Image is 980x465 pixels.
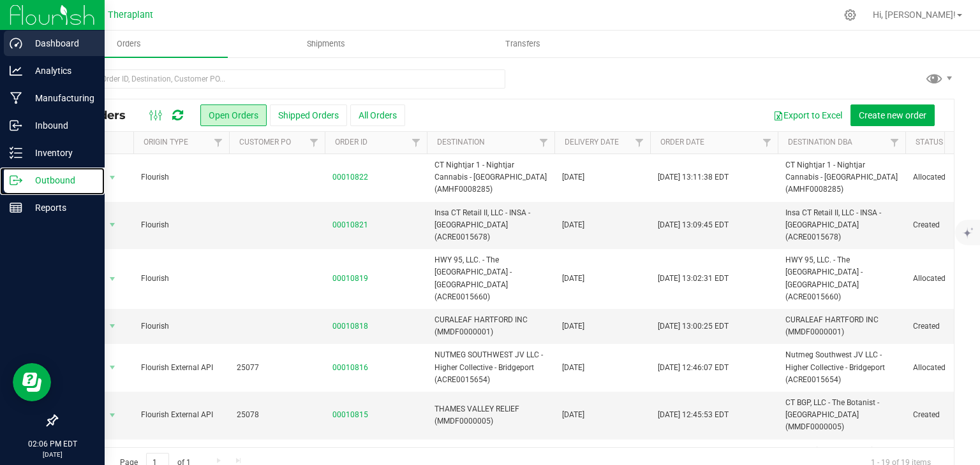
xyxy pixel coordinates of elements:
p: 02:06 PM EDT [6,438,99,450]
a: 00010821 [332,219,368,231]
span: select [105,359,121,376]
a: 00010816 [332,362,368,374]
a: Filter [304,132,325,154]
span: [DATE] [562,409,584,421]
a: Status [916,138,943,147]
inline-svg: Inventory [10,147,22,159]
span: CURALEAF HARTFORD INC (MMDF0000001) [434,314,547,338]
span: 25078 [237,409,317,421]
span: [DATE] [562,362,584,374]
a: 00010819 [332,273,368,285]
span: [DATE] [562,273,584,285]
button: Create new order [850,104,935,126]
inline-svg: Analytics [10,64,22,77]
p: Dashboard [22,36,99,51]
span: CT Nightjar 1 - Nightjar Cannabis - [GEOGRAPHIC_DATA] (AMHF0008285) [785,159,898,196]
a: Delivery Date [565,138,619,147]
inline-svg: Reports [10,201,22,214]
button: Open Orders [200,104,267,126]
inline-svg: Outbound [10,174,22,187]
p: Outbound [22,173,99,188]
span: select [105,169,121,187]
p: Manufacturing [22,90,99,106]
span: [DATE] 13:11:38 EDT [658,171,729,183]
span: [DATE] [562,171,584,183]
span: HWY 95, LLC. - The [GEOGRAPHIC_DATA] - [GEOGRAPHIC_DATA] (ACRE0015660) [785,254,898,303]
a: Filter [208,132,229,154]
span: select [105,406,121,424]
a: Shipments [228,31,425,57]
p: Inventory [22,145,99,161]
a: Filter [757,132,778,154]
a: 00010815 [332,409,368,421]
a: Transfers [424,31,621,57]
a: 00010822 [332,171,368,183]
span: THAMES VALLEY RELIEF (MMDF0000005) [434,403,547,427]
span: HWY 95, LLC. - The [GEOGRAPHIC_DATA] - [GEOGRAPHIC_DATA] (ACRE0015660) [434,254,547,303]
span: [DATE] 12:45:53 EDT [658,409,729,421]
span: Flourish [141,320,221,333]
input: Search Order ID, Destination, Customer PO... [56,69,505,89]
span: [DATE] [562,320,584,333]
span: 25077 [237,362,317,374]
inline-svg: Manufacturing [10,92,22,104]
p: Inbound [22,118,99,133]
span: Create new order [859,110,926,120]
span: Flourish External API [141,409,221,421]
a: Filter [406,132,427,154]
span: Shipments [290,38,362,50]
span: Flourish [141,273,221,285]
span: select [105,216,121,234]
a: Filter [884,132,905,154]
span: Transfers [488,38,558,50]
a: Order ID [335,138,367,147]
span: Nutmeg Southwest JV LLC - Higher Collective - Bridgeport (ACRE0015654) [785,349,898,386]
button: Export to Excel [765,104,850,126]
span: CURALEAF HARTFORD INC (MMDF0000001) [785,314,898,338]
span: [DATE] [562,219,584,231]
a: Filter [629,132,650,154]
button: Shipped Orders [270,104,347,126]
span: Insa CT Retail II, LLC - INSA - [GEOGRAPHIC_DATA] (ACRE0015678) [434,207,547,244]
span: Theraplant [108,10,153,20]
span: [DATE] 13:09:45 EDT [658,219,729,231]
span: Flourish External API [141,362,221,374]
span: [DATE] 13:00:25 EDT [658,320,729,333]
span: select [105,317,121,335]
span: CT BGP, LLC - The Botanist - [GEOGRAPHIC_DATA] (MMDF0000005) [785,397,898,434]
span: Insa CT Retail II, LLC - INSA - [GEOGRAPHIC_DATA] (ACRE0015678) [785,207,898,244]
span: Hi, [PERSON_NAME]! [873,10,956,20]
p: Reports [22,200,99,215]
a: Filter [533,132,554,154]
span: Flourish [141,171,221,183]
span: Flourish [141,219,221,231]
span: select [105,270,121,288]
p: [DATE] [6,450,99,459]
span: NUTMEG SOUTHWEST JV LLC - Higher Collective - Bridgeport (ACRE0015654) [434,349,547,386]
span: CT Nightjar 1 - Nightjar Cannabis - [GEOGRAPHIC_DATA] (AMHF0008285) [434,159,547,196]
a: Origin Type [144,138,188,147]
button: All Orders [350,104,405,126]
inline-svg: Dashboard [10,37,22,50]
span: [DATE] 13:02:31 EDT [658,273,729,285]
iframe: Resource center [13,363,51,401]
a: 00010818 [332,320,368,333]
a: Orders [31,31,228,57]
div: Manage settings [842,9,858,21]
a: Order Date [660,138,704,147]
a: Destination DBA [788,138,852,147]
a: Customer PO [239,138,291,147]
p: Analytics [22,63,99,78]
inline-svg: Inbound [10,119,22,132]
span: Orders [100,38,158,50]
span: [DATE] 12:46:07 EDT [658,362,729,374]
a: Destination [437,138,485,147]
